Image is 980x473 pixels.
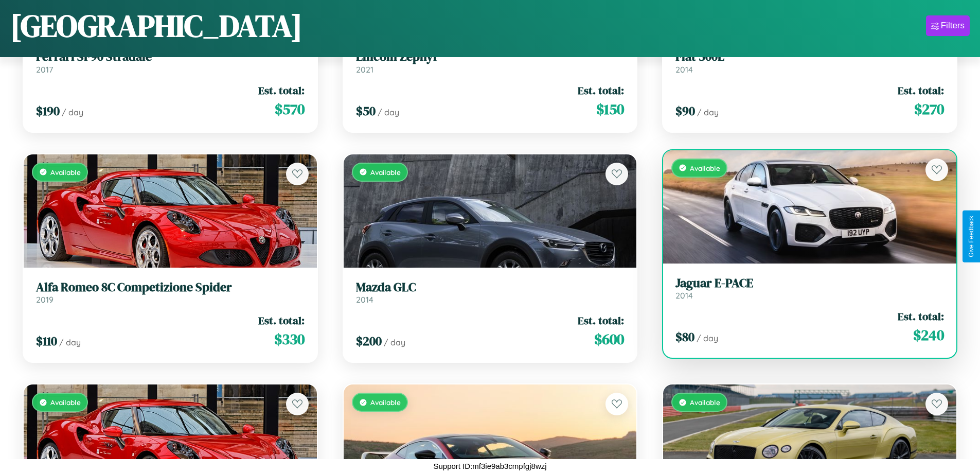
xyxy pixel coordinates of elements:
[50,398,81,407] span: Available
[356,332,382,349] span: $ 200
[59,337,81,347] span: / day
[968,216,975,257] div: Give Feedback
[433,459,546,473] p: Support ID: mf3ie9ab3cmpfgj8wzj
[356,294,373,305] span: 2014
[356,64,373,75] span: 2021
[370,398,401,407] span: Available
[941,21,965,31] div: Filters
[378,107,399,117] span: / day
[36,102,60,119] span: $ 190
[258,83,305,98] span: Est. total:
[50,168,81,177] span: Available
[384,337,405,347] span: / day
[578,313,624,328] span: Est. total:
[356,102,376,119] span: $ 50
[274,329,305,349] span: $ 330
[926,15,970,36] button: Filters
[898,83,944,98] span: Est. total:
[275,99,305,119] span: $ 570
[36,49,305,75] a: Ferrari SF90 Stradale2017
[36,294,54,305] span: 2019
[898,309,944,324] span: Est. total:
[10,5,302,47] h1: [GEOGRAPHIC_DATA]
[690,398,720,407] span: Available
[370,168,401,177] span: Available
[913,325,944,345] span: $ 240
[356,49,625,64] h3: Lincoln Zephyr
[36,280,305,295] h3: Alfa Romeo 8C Competizione Spider
[675,276,944,301] a: Jaguar E-PACE2014
[356,49,625,75] a: Lincoln Zephyr2021
[36,280,305,305] a: Alfa Romeo 8C Competizione Spider2019
[675,102,695,119] span: $ 90
[356,280,625,295] h3: Mazda GLC
[578,83,624,98] span: Est. total:
[596,99,624,119] span: $ 150
[675,64,693,75] span: 2014
[690,164,720,172] span: Available
[62,107,83,117] span: / day
[675,49,944,75] a: Fiat 500L2014
[36,64,53,75] span: 2017
[697,107,719,117] span: / day
[36,49,305,64] h3: Ferrari SF90 Stradale
[594,329,624,349] span: $ 600
[675,276,944,291] h3: Jaguar E-PACE
[697,333,718,343] span: / day
[675,328,694,345] span: $ 80
[36,332,57,349] span: $ 110
[675,290,693,301] span: 2014
[914,99,944,119] span: $ 270
[356,280,625,305] a: Mazda GLC2014
[258,313,305,328] span: Est. total:
[675,49,944,64] h3: Fiat 500L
